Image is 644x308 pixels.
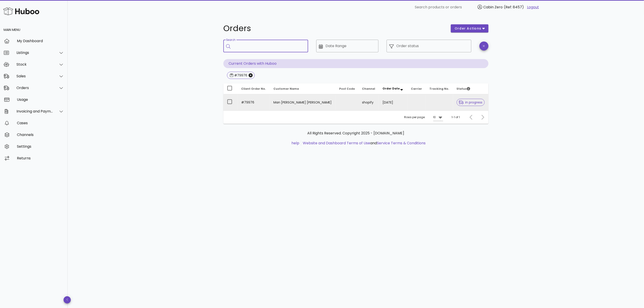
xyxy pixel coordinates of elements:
[459,101,483,104] span: in progress
[426,83,453,94] th: Tracking No.
[336,83,359,94] th: Post Code
[16,51,53,55] div: Listings
[451,24,488,32] button: order actions
[17,97,64,102] div: Usage
[291,140,299,146] a: help
[483,5,503,10] span: Cabin Zero
[301,140,426,146] li: and
[16,62,53,67] div: Stock
[17,133,64,137] div: Channels
[16,74,53,78] div: Sales
[454,26,481,31] span: order actions
[452,115,460,119] div: 1-1 of 1
[408,83,426,94] th: Carrier
[227,131,485,136] p: All Rights Reserved. Copyright 2025 - [DOMAIN_NAME]
[17,121,64,125] div: Cases
[433,114,443,121] div: 10Rows per page:
[504,5,524,10] span: (Ref: 8457)
[358,94,379,110] td: shopify
[249,73,253,77] button: Close
[303,140,370,146] a: Website and Dashboard Terms of Use
[270,94,336,110] td: Man [PERSON_NAME] [PERSON_NAME]
[404,111,443,124] div: Rows per page:
[233,73,247,78] div: #79976
[223,24,446,32] h1: Orders
[238,83,270,94] th: Client Order No.
[379,83,408,94] th: Order Date: Sorted descending. Activate to remove sorting.
[377,140,426,146] a: Service Terms & Conditions
[273,87,299,91] span: Customer Name
[17,144,64,149] div: Settings
[16,86,53,90] div: Orders
[226,38,236,42] label: Search
[457,87,470,91] span: Status
[223,59,488,68] p: Current Orders with Huboo
[270,83,336,94] th: Customer Name
[339,87,355,91] span: Post Code
[17,156,64,160] div: Returns
[453,83,488,94] th: Status
[379,94,408,110] td: [DATE]
[383,87,400,90] span: Order Date
[433,115,436,119] div: 10
[238,94,270,110] td: #79976
[527,5,539,10] a: Logout
[3,6,39,16] img: Huboo Logo
[411,87,422,91] span: Carrier
[429,87,449,91] span: Tracking No.
[16,109,53,113] div: Invoicing and Payments
[362,87,375,91] span: Channel
[241,87,266,91] span: Client Order No.
[358,83,379,94] th: Channel
[17,39,64,43] div: My Dashboard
